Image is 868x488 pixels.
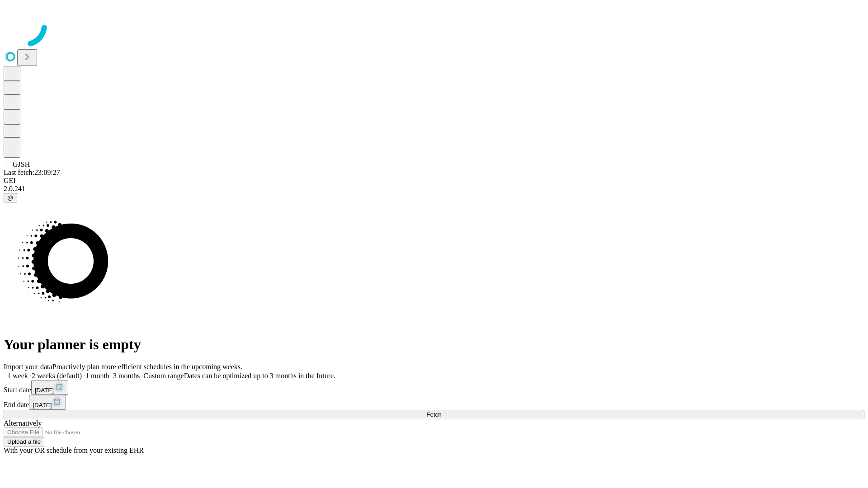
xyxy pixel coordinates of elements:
[184,372,335,380] span: Dates can be optimized up to 3 months in the future.
[4,419,42,427] span: Alternatively
[32,372,82,380] span: 2 weeks (default)
[7,372,28,380] span: 1 week
[52,363,242,371] span: Proactively plan more efficient schedules in the upcoming weeks.
[4,410,864,419] button: Fetch
[4,169,60,176] span: Last fetch: 23:09:27
[33,402,52,408] span: [DATE]
[4,363,52,371] span: Import your data
[4,380,864,395] div: Start date
[4,185,864,193] div: 2.0.241
[85,372,109,380] span: 1 month
[4,177,864,185] div: GEI
[13,160,30,168] span: GJSH
[143,372,184,380] span: Custom range
[7,194,14,201] span: @
[426,411,441,418] span: Fetch
[35,387,54,394] span: [DATE]
[4,336,864,353] h1: Your planner is empty
[4,193,17,202] button: @
[4,446,144,454] span: With your OR schedule from your existing EHR
[4,395,864,410] div: End date
[31,380,68,395] button: [DATE]
[113,372,140,380] span: 3 months
[4,437,44,446] button: Upload a file
[29,395,66,410] button: [DATE]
